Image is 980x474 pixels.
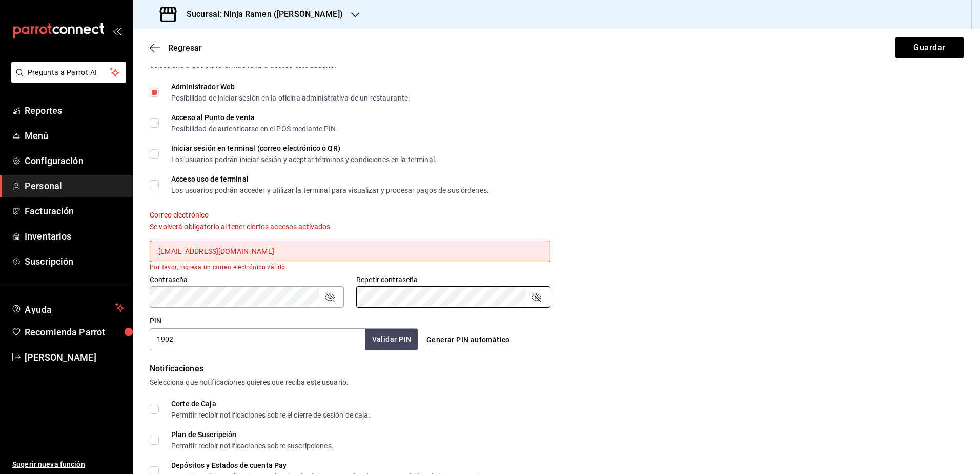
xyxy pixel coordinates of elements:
[150,264,550,271] p: Por favor, Ingresa un correo electrónico válido.
[171,114,338,121] div: Acceso al Punto de venta
[25,179,125,193] span: Personal
[25,129,125,143] span: Menú
[178,8,343,21] h3: Sucursal: Ninja Ramen ([PERSON_NAME])
[150,363,964,375] div: Notificaciones
[895,37,964,58] button: Guardar
[171,431,334,438] div: Plan de Suscripción
[25,204,125,218] span: Facturación
[25,104,125,117] span: Reportes
[25,254,125,268] span: Suscripción
[171,83,410,90] div: Administrador Web
[323,291,336,303] button: passwordField
[150,43,202,53] button: Regresar
[171,462,525,469] div: Depósitos y Estados de cuenta Pay
[422,330,514,349] button: Generar PIN automático
[25,325,125,339] span: Recomienda Parrot
[7,74,126,85] a: Pregunta a Parrot AI
[171,411,371,419] div: Permitir recibir notificaciones sobre el cierre de sesión de caja.
[171,442,334,449] div: Permitir recibir notificaciones sobre suscripciones.
[171,400,371,407] div: Corte de Caja
[171,145,437,152] div: Iniciar sesión en terminal (correo electrónico o QR)
[171,94,410,102] div: Posibilidad de iniciar sesión en la oficina administrativa de un restaurante.
[171,125,338,132] div: Posibilidad de autenticarse en el POS mediante PIN.
[25,154,125,168] span: Configuración
[12,459,125,470] span: Sugerir nueva función
[11,62,126,83] button: Pregunta a Parrot AI
[150,211,550,219] label: Correo electrónico
[365,329,418,350] button: Validar PIN
[171,175,489,183] div: Acceso uso de terminal
[25,229,125,243] span: Inventarios
[530,291,542,303] button: passwordField
[150,328,365,350] input: 3 a 6 dígitos
[28,67,110,78] span: Pregunta a Parrot AI
[171,187,489,194] div: Los usuarios podrán acceder y utilizar la terminal para visualizar y procesar pagos de sus órdenes.
[168,43,202,53] span: Regresar
[150,377,964,388] div: Selecciona que notificaciones quieres que reciba este usuario.
[356,276,550,283] label: Repetir contraseña
[25,302,111,314] span: Ayuda
[113,27,121,35] button: open_drawer_menu
[25,350,125,364] span: [PERSON_NAME]
[171,156,437,163] div: Los usuarios podrán iniciar sesión y aceptar términos y condiciones en la terminal.
[150,317,161,324] label: PIN
[150,222,550,232] div: Se volverá obligatorio al tener ciertos accesos activados.
[150,276,344,283] label: Contraseña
